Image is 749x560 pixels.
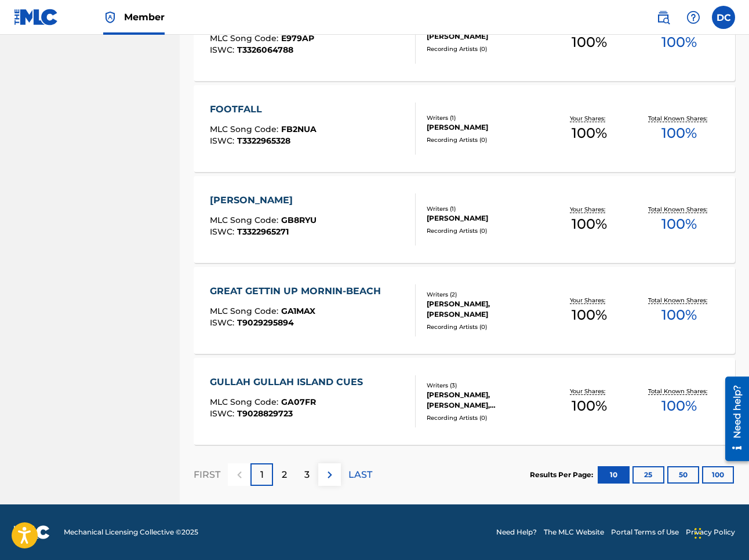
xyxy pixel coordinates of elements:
div: [PERSON_NAME] [427,122,544,133]
div: Help [682,6,705,29]
span: 100 % [572,396,607,416]
span: 100 % [661,123,697,144]
a: Privacy Policy [686,527,735,537]
div: Writers ( 2 ) [427,290,544,299]
img: Top Rightsholder [103,10,117,24]
span: T3322965271 [237,226,289,237]
a: [PERSON_NAME]MLC Song Code:GB8RYUISWC:T3322965271Writers (1)[PERSON_NAME]Recording Artists (0)You... [194,176,735,263]
span: ISWC : [210,317,237,328]
p: 2 [282,468,287,482]
span: T3326064788 [237,45,293,55]
span: 100 % [572,214,607,235]
img: logo [14,525,50,539]
iframe: Resource Center [717,371,749,467]
span: MLC Song Code : [210,215,281,225]
p: Total Known Shares: [648,296,710,305]
span: E979AP [281,33,314,43]
p: Your Shares: [570,205,608,214]
span: 100 % [572,305,607,325]
p: Your Shares: [570,387,608,396]
a: GREAT GETTIN UP MORNIN-BEACHMLC Song Code:GA1MAXISWC:T9029295894Writers (2)[PERSON_NAME], [PERSON... [194,267,735,354]
div: Writers ( 3 ) [427,381,544,390]
span: GA1MAX [281,306,315,316]
div: GREAT GETTIN UP MORNIN-BEACH [210,284,387,298]
p: Your Shares: [570,296,608,305]
div: Drag [695,516,701,551]
a: Need Help? [496,527,537,537]
div: Recording Artists ( 0 ) [427,136,544,144]
p: 1 [260,468,264,482]
div: Recording Artists ( 0 ) [427,413,544,422]
span: 100 % [661,396,697,416]
span: T9029295894 [237,317,294,328]
p: Total Known Shares: [648,387,710,396]
span: MLC Song Code : [210,397,281,407]
div: User Menu [712,6,735,29]
div: [PERSON_NAME], [PERSON_NAME] [427,299,544,320]
div: Recording Artists ( 0 ) [427,323,544,331]
span: MLC Song Code : [210,306,281,316]
div: [PERSON_NAME] [427,213,544,224]
span: 100 % [572,32,607,53]
p: 3 [304,468,310,482]
span: GA07FR [281,397,316,407]
div: Writers ( 1 ) [427,204,544,213]
p: Results Per Page: [530,470,596,480]
a: GULLAH GULLAH ISLAND CUESMLC Song Code:GA07FRISWC:T9028829723Writers (3)[PERSON_NAME], [PERSON_NA... [194,358,735,445]
span: ISWC : [210,226,237,237]
img: help [686,10,700,24]
span: T3322965328 [237,136,290,146]
a: Portal Terms of Use [611,527,679,537]
a: The MLC Website [544,527,604,537]
span: T9028829723 [237,408,293,419]
span: 100 % [661,305,697,325]
div: [PERSON_NAME] [210,193,317,207]
span: Member [124,10,165,24]
span: GB8RYU [281,215,317,225]
img: right [323,468,337,482]
a: Public Search [652,6,675,29]
span: 100 % [661,32,697,53]
p: FIRST [194,468,220,482]
div: Writers ( 1 ) [427,114,544,122]
span: MLC Song Code : [210,124,281,134]
p: Your Shares: [570,114,608,123]
button: 10 [598,466,630,484]
p: Total Known Shares: [648,205,710,214]
span: FB2NUA [281,124,317,134]
div: [PERSON_NAME], [PERSON_NAME], [PERSON_NAME] [427,390,544,411]
button: 50 [667,466,699,484]
span: 100 % [661,214,697,235]
span: ISWC : [210,408,237,419]
iframe: Chat Widget [691,504,749,560]
img: MLC Logo [14,9,59,25]
div: Recording Artists ( 0 ) [427,226,544,235]
div: GULLAH GULLAH ISLAND CUES [210,375,369,389]
span: 100 % [572,123,607,144]
span: MLC Song Code : [210,33,281,43]
span: ISWC : [210,45,237,55]
div: [PERSON_NAME] [427,31,544,42]
div: Recording Artists ( 0 ) [427,45,544,53]
span: ISWC : [210,136,237,146]
div: FOOTFALL [210,103,317,116]
p: Total Known Shares: [648,114,710,123]
button: 25 [632,466,664,484]
p: LAST [348,468,372,482]
span: Mechanical Licensing Collective © 2025 [64,527,198,537]
a: FOOTFALLMLC Song Code:FB2NUAISWC:T3322965328Writers (1)[PERSON_NAME]Recording Artists (0)Your Sha... [194,85,735,172]
button: 100 [702,466,734,484]
img: search [656,10,670,24]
